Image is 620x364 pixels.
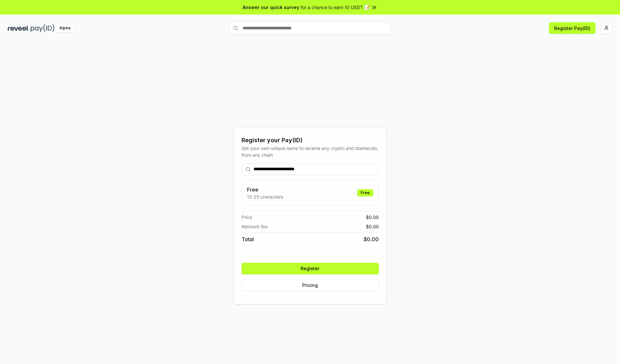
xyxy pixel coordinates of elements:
[242,235,254,243] span: Total
[31,24,55,32] img: pay_id
[549,22,595,34] button: Register Pay(ID)
[242,280,379,291] button: Pricing
[243,4,299,11] span: Answer our quick survey
[242,145,379,158] div: Get your own unique name to receive any crypto and stablecoin, from any chain
[364,235,379,243] span: $ 0.00
[56,24,74,32] div: Alpha
[247,186,283,193] h3: Free
[357,189,373,196] div: Free
[242,263,379,274] button: Register
[301,4,370,11] span: for a chance to earn 10 USDT 📝
[242,223,268,230] span: Network fee
[366,223,379,230] span: $ 0.00
[8,24,29,32] img: reveel_dark
[366,214,379,221] span: $ 0.00
[242,214,252,221] span: Price
[242,136,379,145] div: Register your Pay(ID)
[247,193,283,200] p: 13-25 characters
